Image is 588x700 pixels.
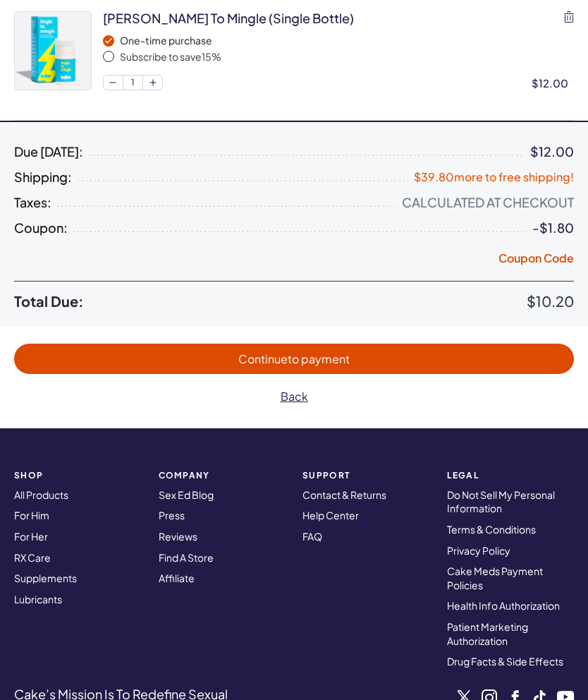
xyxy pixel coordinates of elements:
span: Back [281,389,308,404]
button: Back [267,381,322,411]
a: Patient Marketing Authorization [447,620,528,647]
a: All Products [14,488,68,501]
span: Taxes: [14,195,51,210]
span: Shipping: [14,170,72,184]
a: Privacy Policy [447,544,510,557]
div: One-time purchase [120,34,574,48]
a: Health Info Authorization [447,599,560,612]
a: Lubricants [14,593,62,605]
strong: Support [302,471,430,480]
button: Coupon Code [498,251,574,270]
strong: Legal [447,471,575,480]
a: Supplements [14,572,77,584]
a: Reviews [159,530,197,543]
a: Sex Ed Blog [159,488,214,501]
img: LubesandmoreArtboard26.jpg [15,12,91,90]
div: Calculated at Checkout [402,195,574,210]
div: $12.00 [532,76,574,90]
a: Find A Store [159,551,214,564]
div: -$1.80 [532,221,574,235]
span: Coupon: [14,221,68,235]
span: $39.80 more to free shipping! [414,169,574,184]
a: Help Center [302,509,359,521]
span: Total Due: [14,293,527,310]
span: Continue [238,351,350,366]
a: Cake Meds Payment Policies [447,565,543,591]
a: Contact & Returns [302,488,386,501]
span: to payment [288,351,350,366]
a: Terms & Conditions [447,523,536,536]
a: FAQ [302,530,322,543]
div: $12.00 [530,145,574,159]
strong: COMPANY [159,471,286,480]
span: $10.20 [527,292,574,310]
a: RX Care [14,551,51,564]
a: For Her [14,530,48,543]
a: Press [159,509,185,521]
strong: SHOP [14,471,142,480]
span: 1 [123,76,143,90]
span: Due [DATE]: [14,145,83,159]
a: Drug Facts & Side Effects [447,655,563,668]
div: Subscribe to save 15 % [120,50,574,64]
a: For Him [14,509,49,521]
a: Affiliate [159,572,195,584]
a: Do Not Sell My Personal Information [447,488,555,515]
button: Continueto payment [14,344,574,374]
div: [PERSON_NAME] to mingle (single bottle) [103,9,354,27]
